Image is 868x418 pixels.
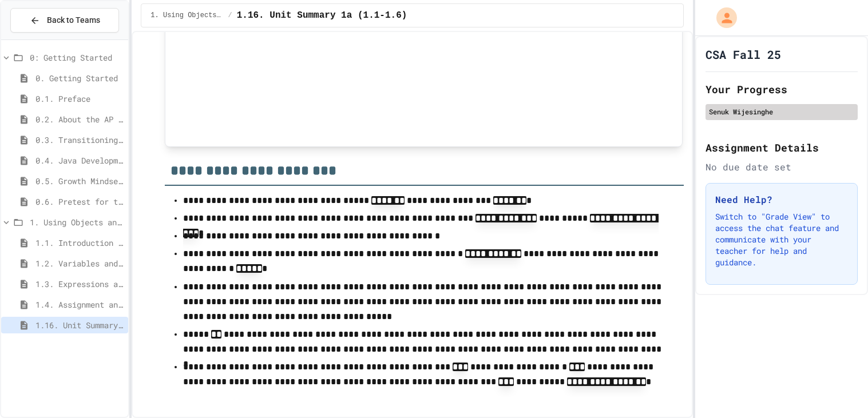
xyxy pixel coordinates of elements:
span: 1. Using Objects and Methods [150,11,223,20]
h1: CSA Fall 25 [706,46,781,62]
h2: Assignment Details [706,140,858,156]
span: 0.4. Java Development Environments [35,154,124,166]
p: Switch to "Grade View" to access the chat feature and communicate with your teacher for help and ... [715,211,848,268]
span: 1.16. Unit Summary 1a (1.1-1.6) [35,319,124,331]
span: 0.1. Preface [35,93,124,105]
span: 0. Getting Started [35,72,124,84]
span: / [228,11,232,20]
span: 0.6. Pretest for the AP CSA Exam [35,196,124,208]
div: No due date set [706,160,858,174]
div: My Account [704,5,740,31]
span: 0.2. About the AP CSA Exam [35,113,124,125]
span: 1.2. Variables and Data Types [35,257,124,269]
span: 1.3. Expressions and Output [New] [35,278,124,290]
span: Back to Teams [47,14,100,26]
span: 0: Getting Started [30,51,124,63]
h3: Need Help? [715,193,848,206]
div: Senuk Wijesinghe [709,106,854,117]
span: 1. Using Objects and Methods [30,216,124,228]
span: 1.4. Assignment and Input [35,298,124,310]
span: 0.3. Transitioning from AP CSP to AP CSA [35,134,124,146]
span: 0.5. Growth Mindset and Pair Programming [35,175,124,187]
span: 1.16. Unit Summary 1a (1.1-1.6) [237,9,407,22]
h2: Your Progress [706,81,858,97]
span: 1.1. Introduction to Algorithms, Programming, and Compilers [35,237,124,249]
button: Back to Teams [10,8,119,33]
